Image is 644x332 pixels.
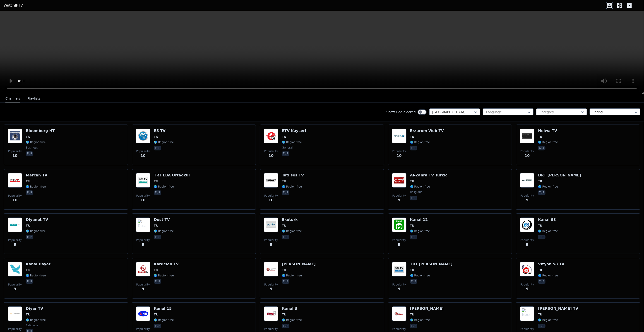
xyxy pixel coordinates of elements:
img: DRT Denizli [520,173,534,188]
span: 🌎 Region-free [282,229,302,233]
p: tur [154,235,161,239]
img: Kent Turk [392,306,406,321]
span: Popularity [392,327,406,331]
p: tur [538,235,545,239]
span: 10 [12,153,17,159]
p: tur [538,324,545,328]
h6: TRT [PERSON_NAME] [410,262,453,266]
p: tur [410,235,417,239]
span: 9 [14,286,16,292]
span: TR [410,268,414,272]
span: TR [410,313,414,316]
p: tur [26,151,33,156]
span: 10 [269,198,274,203]
h6: Mercan TV [26,173,47,178]
h6: Tatlises TV [282,173,304,178]
span: 10 [269,153,274,159]
p: tur [282,324,289,328]
h6: DRT [PERSON_NAME] [538,173,581,178]
img: Kanal 15 [136,306,150,321]
span: 🌎 Region-free [26,274,46,277]
h6: [PERSON_NAME] TV [538,306,578,311]
span: Popularity [136,194,150,198]
img: Nora TV [520,306,534,321]
img: Vizyon 58 TV [520,262,534,276]
img: Kanal 3 [264,306,278,321]
span: 🌎 Region-free [154,140,174,144]
img: ETV Kayseri [264,129,278,143]
h6: Dost TV [154,217,174,222]
span: 🌎 Region-free [154,318,174,322]
span: TR [410,135,414,139]
p: tur [538,190,545,195]
span: Popularity [8,238,22,242]
span: TR [154,135,158,139]
img: Dost TV [136,217,150,232]
h6: Kanal 15 [154,306,174,311]
span: 9 [270,242,272,247]
span: 🌎 Region-free [410,274,430,277]
img: Kanal Hayat [8,262,22,276]
p: tur [26,190,33,195]
span: 10 [140,153,145,159]
span: Popularity [392,194,406,198]
span: Popularity [8,149,22,153]
span: TR [282,268,286,272]
span: 10 [525,153,530,159]
span: Popularity [8,194,22,198]
span: TR [410,224,414,227]
span: 🌎 Region-free [26,140,46,144]
p: tur [154,146,161,150]
span: 🌎 Region-free [26,229,46,233]
span: Popularity [264,149,278,153]
span: Popularity [520,283,534,286]
p: tur [26,279,33,284]
h6: Bloomberg HT [26,129,55,133]
span: 🌎 Region-free [282,140,302,144]
span: 🌎 Region-free [538,274,558,277]
p: tur [154,279,161,284]
span: TR [26,224,30,227]
p: tur [282,190,289,195]
img: Helwa TV [520,129,534,143]
span: 10 [140,198,145,203]
span: 10 [12,198,17,203]
span: 9 [14,242,16,247]
span: 🌎 Region-free [538,318,558,322]
h6: [PERSON_NAME] [410,306,444,311]
span: TR [26,179,30,183]
img: Kent Turk [264,262,278,276]
span: Popularity [392,149,406,153]
span: TR [26,268,30,272]
span: Popularity [520,149,534,153]
img: Bloomberg HT [8,129,22,143]
span: TR [154,313,158,316]
p: tur [410,324,417,328]
span: TR [154,268,158,272]
a: WatchIPTV [4,3,23,8]
h6: Kardelen TV [154,262,179,266]
img: Erzurum Web TV [392,129,406,143]
span: 🌎 Region-free [410,318,430,322]
img: Mercan TV [8,173,22,188]
p: tur [410,196,417,200]
img: Kanal 12 [392,217,406,232]
span: business [26,146,38,149]
p: tur [154,190,161,195]
span: Popularity [392,283,406,286]
span: TR [410,179,414,183]
p: tur [410,146,417,150]
span: Popularity [264,283,278,286]
span: 🌎 Region-free [282,185,302,188]
span: 🌎 Region-free [410,229,430,233]
h6: Al-Zahra TV Turkic [410,173,447,178]
span: 9 [526,286,529,292]
img: TRT EBA Ortaokul [136,173,150,188]
span: 9 [526,242,529,247]
img: Tatlises TV [264,173,278,188]
span: TR [282,224,286,227]
h6: Kanal 12 [410,217,430,222]
span: 🌎 Region-free [282,318,302,322]
span: 🌎 Region-free [538,140,558,144]
span: Popularity [520,238,534,242]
